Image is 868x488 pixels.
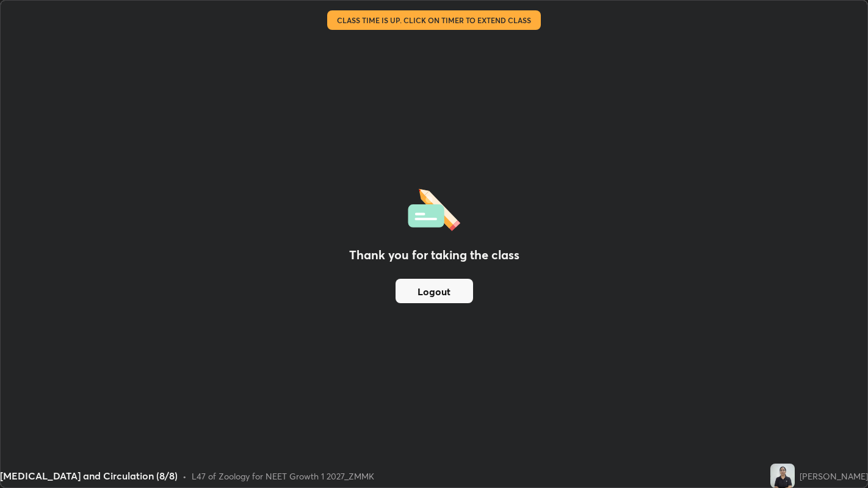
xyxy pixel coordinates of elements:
img: offlineFeedback.1438e8b3.svg [408,185,460,231]
button: Logout [396,279,473,303]
h2: Thank you for taking the class [349,246,519,264]
img: a8b235d29b3b46a189e9fcfef1113de1.jpg [770,464,795,488]
div: L47 of Zoology for NEET Growth 1 2027_ZMMK [192,470,374,483]
div: [PERSON_NAME] [800,470,868,483]
div: • [183,470,187,483]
